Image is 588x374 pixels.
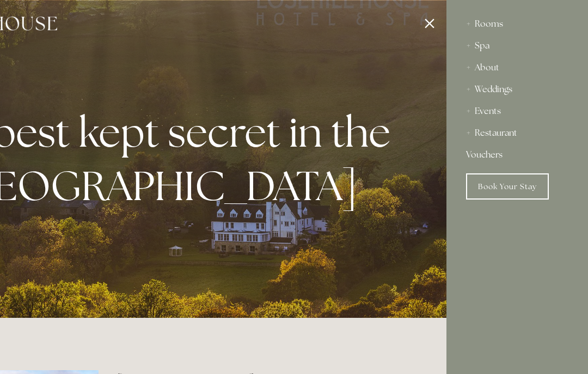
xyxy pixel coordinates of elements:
div: Weddings [466,79,568,100]
div: Restaurant [466,122,568,144]
div: Events [466,100,568,122]
a: Book Your Stay [466,173,549,200]
div: About [466,57,568,79]
a: Vouchers [466,144,568,166]
div: Rooms [466,13,568,35]
div: Spa [466,35,568,57]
